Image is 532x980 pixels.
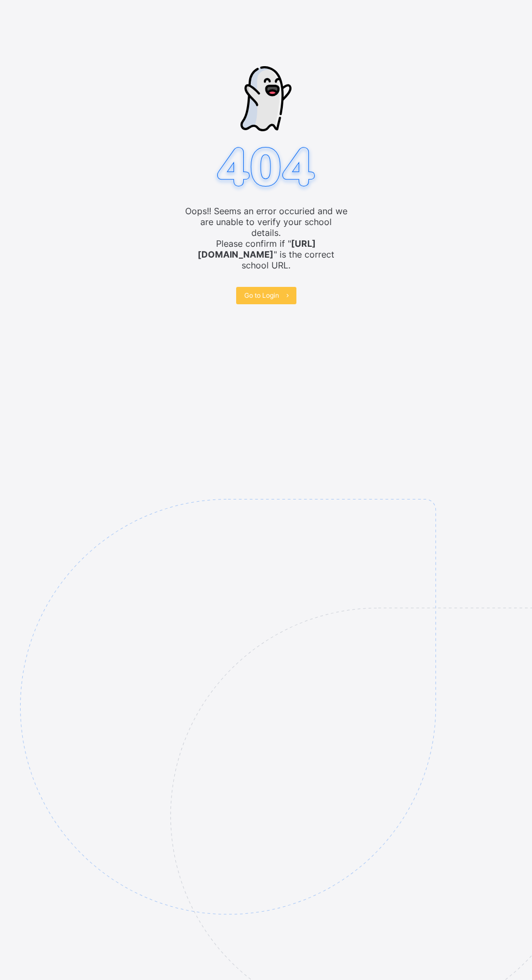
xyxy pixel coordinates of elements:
[244,291,279,299] span: Go to Login
[198,238,316,260] b: [URL][DOMAIN_NAME]
[185,238,347,271] span: Please confirm if " " is the correct school URL.
[212,144,320,193] img: 404.8bbb34c871c4712298a25e20c4dc75c7.svg
[185,206,347,238] span: Oops!! Seems an error occuried and we are unable to verify your school details.
[240,66,292,131] img: ghost-strokes.05e252ede52c2f8dbc99f45d5e1f5e9f.svg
